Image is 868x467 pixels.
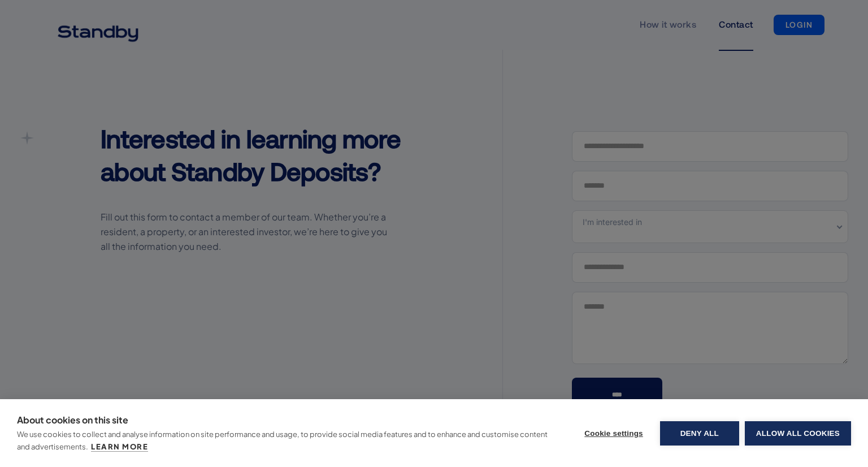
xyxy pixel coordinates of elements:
[745,421,851,446] button: Allow all cookies
[91,442,148,452] a: Learn more
[17,430,548,451] p: We use cookies to collect and analyse information on site performance and usage, to provide socia...
[17,414,128,426] strong: About cookies on this site
[660,421,739,446] button: Deny all
[573,421,654,446] button: Cookie settings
